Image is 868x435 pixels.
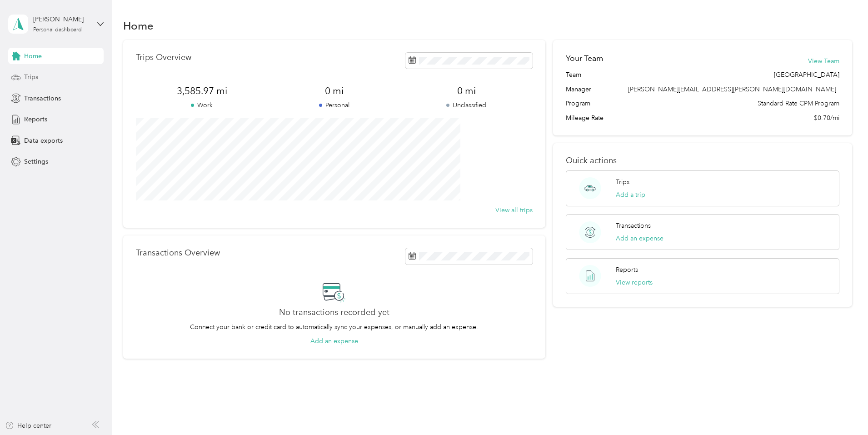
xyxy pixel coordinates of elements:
[268,85,400,97] span: 0 mi
[566,70,581,80] span: Team
[136,85,268,97] span: 3,585.97 mi
[136,248,220,258] p: Transactions Overview
[24,115,47,124] span: Reports
[33,15,90,24] div: [PERSON_NAME]
[817,384,868,435] iframe: Everlance-gr Chat Button Frame
[758,99,839,108] span: Standard Rate CPM Program
[616,177,629,187] p: Trips
[190,322,478,332] p: Connect your bank or credit card to automatically sync your expenses, or manually add an expense.
[24,72,38,82] span: Trips
[268,100,400,110] p: Personal
[24,51,42,61] span: Home
[400,85,533,97] span: 0 mi
[24,94,61,103] span: Transactions
[566,156,839,165] p: Quick actions
[279,308,389,317] h2: No transactions recorded yet
[136,53,191,62] p: Trips Overview
[310,336,358,346] button: Add an expense
[566,85,591,94] span: Manager
[616,234,663,243] button: Add an expense
[616,265,638,275] p: Reports
[24,136,63,145] span: Data exports
[566,113,604,123] span: Mileage Rate
[774,70,839,80] span: [GEOGRAPHIC_DATA]
[24,157,48,166] span: Settings
[123,21,154,30] h1: Home
[616,278,653,287] button: View reports
[136,100,268,110] p: Work
[400,100,533,110] p: Unclassified
[808,56,839,66] button: View Team
[616,221,651,230] p: Transactions
[33,27,82,33] div: Personal dashboard
[566,99,590,108] span: Program
[616,190,645,200] button: Add a trip
[495,205,533,215] button: View all trips
[628,85,836,93] span: [PERSON_NAME][EMAIL_ADDRESS][PERSON_NAME][DOMAIN_NAME]
[814,113,839,123] span: $0.70/mi
[5,421,51,430] button: Help center
[566,53,603,64] h2: Your Team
